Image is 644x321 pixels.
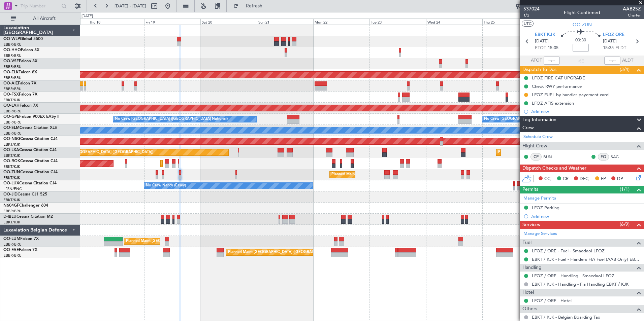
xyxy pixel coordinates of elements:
[575,37,586,44] span: 00:30
[531,109,641,114] div: Add new
[530,153,542,160] div: CP
[3,104,38,108] a: OO-LAHFalcon 7X
[3,253,22,258] a: EBBR/BRU
[3,204,19,208] span: N604GF
[3,237,39,241] a: OO-LUMFalcon 7X
[3,159,58,163] a: OO-ROKCessna Citation CJ4
[3,70,19,74] span: OO-ELK
[21,1,59,11] input: Trip Number
[3,37,20,41] span: OO-WLP
[228,247,350,257] div: Planned Maint [GEOGRAPHIC_DATA] ([GEOGRAPHIC_DATA] National)
[482,19,539,25] div: Thu 25
[3,198,20,203] a: EBKT/KJK
[523,12,540,18] span: 1/2
[522,142,547,150] span: Flight Crew
[3,70,37,74] a: OO-ELKFalcon 8X
[532,75,585,81] div: LFOZ FIRE CAT UPGRADE
[3,204,48,208] a: N604GFChallenger 604
[3,120,22,125] a: EBBR/BRU
[603,38,617,45] span: [DATE]
[532,205,559,211] div: LFOZ Parking
[620,221,630,228] span: (6/9)
[3,242,22,247] a: EBBR/BRU
[313,19,369,25] div: Mon 22
[532,248,605,254] a: LFOZ / ORE - Fuel - Smaedaol LFOZ
[531,214,641,219] div: Add new
[3,59,37,63] a: OO-VSFFalcon 8X
[522,165,586,172] span: Dispatch Checks and Weather
[3,131,22,136] a: EBBR/BRU
[622,57,633,64] span: ALDT
[115,3,146,9] span: [DATE] - [DATE]
[115,114,228,124] div: No Crew [GEOGRAPHIC_DATA] ([GEOGRAPHIC_DATA] National)
[3,148,19,152] span: OO-LXA
[523,134,553,140] a: Schedule Crew
[522,186,538,193] span: Permits
[3,104,20,108] span: OO-LAH
[564,9,600,16] div: Flight Confirmed
[3,153,20,158] a: EBKT/KJK
[3,248,37,252] a: OO-FAEFalcon 7X
[3,115,19,119] span: OO-GPE
[200,19,257,25] div: Sat 20
[598,153,609,160] div: FO
[623,12,641,18] span: Charter
[615,45,626,51] span: ELDT
[620,66,630,73] span: (3/4)
[3,175,20,180] a: EBKT/KJK
[146,181,186,191] div: No Crew Nancy (Essey)
[543,154,558,160] a: BUN
[3,137,58,141] a: OO-NSGCessna Citation CJ4
[47,147,153,157] div: Planned Maint [GEOGRAPHIC_DATA] ([GEOGRAPHIC_DATA])
[563,176,569,182] span: CR
[573,21,592,28] span: OO-ZUN
[522,21,534,27] button: UTC
[522,116,556,124] span: Leg Information
[3,126,57,130] a: OO-SLMCessna Citation XLS
[3,109,22,114] a: EBBR/BRU
[3,192,47,197] a: OO-JIDCessna CJ1 525
[3,59,19,63] span: OO-VSF
[532,314,600,320] a: EBKT / KJK - Belgian Boarding Tax
[3,148,57,152] a: OO-LXACessna Citation CJ4
[88,19,144,25] div: Thu 18
[82,13,93,19] div: [DATE]
[3,209,22,214] a: EBBR/BRU
[3,181,57,185] a: OO-LUXCessna Citation CJ4
[3,192,18,197] span: OO-JID
[532,273,614,279] a: LFOZ / ORE - Handling - Smaedaol LFOZ
[544,57,560,65] input: --:--
[535,45,546,51] span: ETOT
[3,186,22,191] a: LFSN/ENC
[18,16,71,21] span: All Aircraft
[535,32,555,38] span: EBKT KJK
[3,170,58,174] a: OO-ZUNCessna Citation CJ4
[3,53,22,58] a: EBBR/BRU
[611,154,626,160] a: SAG
[580,176,590,182] span: DFC,
[3,170,20,174] span: OO-ZUN
[3,98,20,103] a: EBKT/KJK
[240,4,268,8] span: Refresh
[620,186,630,193] span: (1/1)
[426,19,482,25] div: Wed 24
[603,32,624,38] span: LFOZ ORE
[523,230,557,237] a: Manage Services
[3,37,43,41] a: OO-WLPGlobal 5500
[3,164,20,169] a: EBKT/KJK
[532,256,641,262] a: EBKT / KJK - Fuel - Flanders FIA Fuel (AAB Only) EBKT / KJK
[484,114,597,124] div: No Crew [GEOGRAPHIC_DATA] ([GEOGRAPHIC_DATA] National)
[3,75,22,80] a: EBBR/BRU
[522,264,542,272] span: Handling
[3,142,20,147] a: EBKT/KJK
[3,48,39,52] a: OO-HHOFalcon 8X
[532,281,629,287] a: EBKT / KJK - Handling - Fia Handling EBKT / KJK
[331,170,410,180] div: Planned Maint Kortrijk-[GEOGRAPHIC_DATA]
[3,115,59,119] a: OO-GPEFalcon 900EX EASy II
[522,239,532,247] span: Fuel
[126,236,248,246] div: Planned Maint [GEOGRAPHIC_DATA] ([GEOGRAPHIC_DATA] National)
[532,92,609,98] div: LFOZ FUEL by handler payement card
[3,137,20,141] span: OO-NSG
[523,195,556,202] a: Manage Permits
[535,38,549,45] span: [DATE]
